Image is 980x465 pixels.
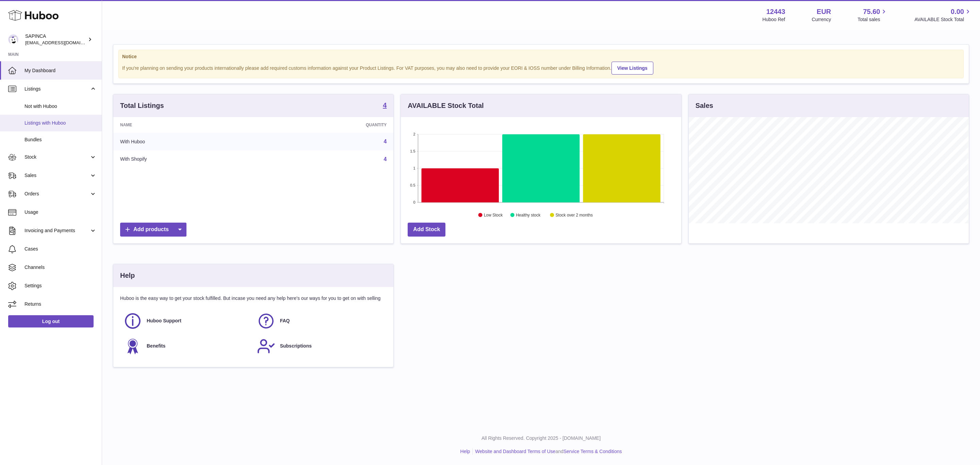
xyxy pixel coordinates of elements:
[147,318,181,324] span: Huboo Support
[264,117,393,133] th: Quantity
[24,172,89,179] span: Sales
[25,40,100,45] span: [EMAIL_ADDRESS][DOMAIN_NAME]
[8,315,94,327] a: Log out
[516,213,541,218] text: Healthy stock
[257,312,383,330] a: FAQ
[857,16,888,23] span: Total sales
[124,312,250,330] a: Huboo Support
[383,156,387,162] a: 4
[383,139,387,144] a: 4
[24,209,97,215] span: Usage
[113,117,264,133] th: Name
[120,295,387,302] p: Huboo is the easy way to get your stock fulfilled. But incase you need any help here's our ways f...
[484,213,503,218] text: Low Stock
[696,101,713,110] h3: Sales
[124,337,250,355] a: Benefits
[383,102,387,109] strong: 4
[120,223,186,237] a: Add products
[24,154,89,160] span: Stock
[951,7,964,16] span: 0.00
[122,61,960,75] div: If you're planning on sending your products internationally please add required customs informati...
[812,16,831,23] div: Currency
[410,149,415,153] text: 1.5
[108,435,975,442] p: All Rights Reserved. Copyright 2025 - [DOMAIN_NAME]
[120,101,164,110] h3: Total Listings
[408,223,445,237] a: Add Stock
[24,103,97,110] span: Not with Huboo
[556,213,593,218] text: Stock over 2 months
[147,343,165,349] span: Benefits
[24,137,97,143] span: Bundles
[563,449,622,454] a: Service Terms & Conditions
[122,53,960,60] strong: Notice
[460,449,470,454] a: Help
[410,183,415,187] text: 0.5
[473,448,622,455] li: and
[863,7,880,16] span: 75.60
[8,34,18,45] img: internalAdmin-12443@internal.huboo.com
[475,449,555,454] a: Website and Dashboard Terms of Use
[413,200,415,204] text: 0
[24,264,97,271] span: Channels
[763,16,785,23] div: Huboo Ref
[24,67,97,74] span: My Dashboard
[25,33,86,46] div: SAPINCA
[413,132,415,136] text: 2
[120,271,135,280] h3: Help
[24,246,97,252] span: Cases
[24,120,97,126] span: Listings with Huboo
[113,133,264,150] td: With Huboo
[766,7,785,16] strong: 12443
[24,283,97,289] span: Settings
[408,101,484,110] h3: AVAILABLE Stock Total
[280,318,290,324] span: FAQ
[257,337,383,355] a: Subscriptions
[611,62,653,75] a: View Listings
[24,301,97,307] span: Returns
[24,227,89,234] span: Invoicing and Payments
[280,343,312,349] span: Subscriptions
[914,7,972,23] a: 0.00 AVAILABLE Stock Total
[383,102,387,110] a: 4
[914,16,972,23] span: AVAILABLE Stock Total
[24,86,89,92] span: Listings
[857,7,888,23] a: 75.60 Total sales
[113,150,264,168] td: With Shopify
[24,191,89,197] span: Orders
[413,166,415,170] text: 1
[817,7,831,16] strong: EUR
